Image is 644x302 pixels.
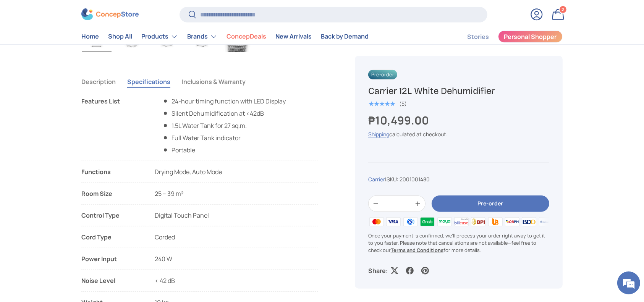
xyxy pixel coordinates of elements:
span: Digital Touch Panel [155,211,209,220]
img: billease [453,216,470,227]
span: 2 [562,6,565,12]
button: Specifications [127,73,170,90]
nav: Primary [81,29,369,44]
button: Description [81,73,116,90]
img: bdo [521,216,537,227]
p: Share: [368,266,388,275]
img: qrph [504,216,521,227]
a: Terms and Conditions [391,247,443,254]
p: Once your payment is confirmed, we'll process your order right away to get it to you faster. Plea... [368,232,549,254]
div: Functions [81,167,142,176]
summary: Products [137,29,183,44]
a: ConcepDeals [227,29,266,44]
img: gcash [402,216,419,227]
span: Personal Shopper [504,34,557,40]
img: metrobank [538,216,555,227]
a: Shipping [368,131,389,138]
span: SKU: [387,176,398,183]
img: bpi [470,216,487,227]
li: Portable [162,145,286,155]
button: Inclusions & Warranty [182,73,246,90]
a: Carrier [368,176,385,183]
button: Pre-order [432,196,549,212]
li: 24-hour timing function with LED Display [162,97,286,106]
summary: Brands [183,29,222,44]
h1: Carrier 12L White Dehumidifier [368,85,549,97]
li: Silent Dehumidification at <42dB [162,109,286,118]
div: Power Input [81,254,142,263]
span: | [385,176,430,183]
a: Personal Shopper [498,30,563,42]
strong: ₱10,499.00 [368,113,431,128]
a: 5.0 out of 5.0 stars (5) [368,99,407,107]
a: Home [81,29,99,44]
img: maya [436,216,453,227]
span: 240 W [155,255,172,263]
img: grabpay [419,216,436,227]
span: < 42 dB [155,276,175,285]
div: Cord Type [81,233,142,242]
span: ★★★★★ [368,100,395,108]
span: 25 – 39 m² [155,189,183,198]
img: ubp [487,216,503,227]
a: New Arrivals [275,29,312,44]
nav: Secondary [449,29,563,44]
img: master [368,216,385,227]
img: visa [385,216,402,227]
span: Corded [155,233,175,241]
img: ConcepStore [81,8,139,20]
div: (5) [399,101,407,107]
span: Pre-order [368,70,397,79]
span: Drying Mode, Auto Mode [155,168,222,176]
li: Full Water Tank indicator [162,133,286,142]
a: Stories [467,29,489,44]
a: Shop All [108,29,132,44]
div: Noise Level [81,276,142,285]
li: 1.5L Water Tank for 27 sq.m. [162,121,286,130]
div: calculated at checkout. [368,130,549,138]
div: Features List [81,97,142,155]
div: Room Size [81,189,142,198]
a: Back by Demand [321,29,369,44]
span: 2001001480 [400,176,430,183]
div: Control Type [81,211,142,220]
div: 5.0 out of 5.0 stars [368,100,395,107]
